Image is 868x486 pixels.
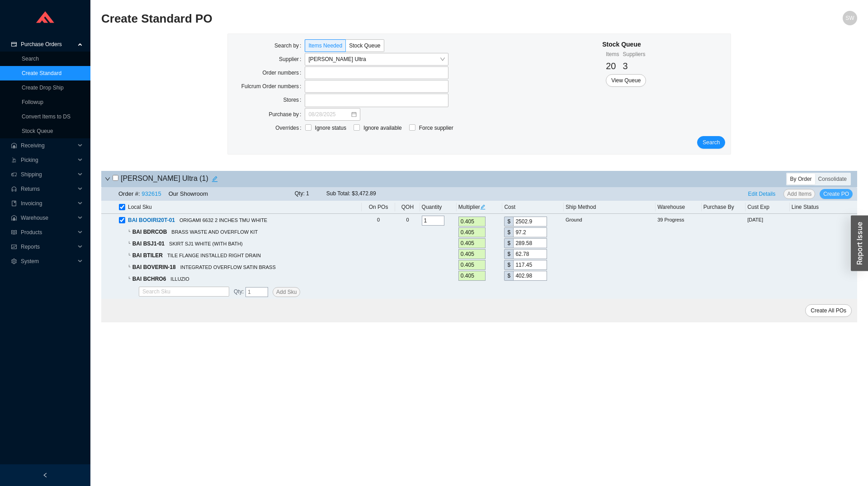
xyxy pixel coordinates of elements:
[128,203,152,212] span: Local Sku
[606,74,646,87] button: View Queue
[21,37,75,52] span: Purchase Orders
[22,56,39,62] a: Search
[132,239,243,248] span: BAI BSJ1-01
[169,241,243,246] span: SKIRT SJ1 WHITE (WITH BATH)
[395,201,420,214] th: QOH
[113,173,221,185] h4: [PERSON_NAME] Ultra
[745,201,790,214] th: Cust Exp
[748,189,776,198] span: Edit Details
[820,189,853,199] button: Create PO
[262,66,305,79] label: Order numbers
[415,123,457,132] span: Force supplier
[128,252,131,258] span: └
[22,85,64,91] a: Create Drop Ship
[362,201,396,214] th: On POs
[623,50,646,59] div: Suppliers
[308,53,445,65] span: Bain Ultra
[21,254,75,269] span: System
[171,229,258,235] span: BRASS WASTE AND OVERFLOW KIT
[208,173,221,185] button: edit
[167,253,261,258] span: TILE FLANGE INSTALLED RIGHT DRAIN
[273,287,300,297] button: Add Sku
[22,70,61,76] a: Create Standard
[697,136,725,149] button: Search
[241,80,305,93] label: Fulcrum Order numbers
[128,264,131,270] span: └
[504,238,513,248] div: $
[311,123,350,132] span: Ignore status
[308,42,342,49] span: Items Needed
[326,190,350,197] span: Sub Total:
[128,217,175,223] span: BAI BOOIRI20T-01
[504,217,513,226] div: $
[132,274,189,283] span: BAI BCHRO6
[606,50,619,59] div: Items
[209,176,221,182] span: edit
[101,11,668,27] h2: Create Standard PO
[656,201,702,214] th: Warehouse
[790,201,857,214] th: Line Status
[170,276,189,282] span: ILLUZIO
[845,11,854,25] span: SW
[360,123,406,132] span: Ignore available
[480,204,486,210] span: edit
[745,214,790,285] td: [DATE]
[11,259,17,264] span: setting
[805,304,852,317] button: Create All POs
[504,227,513,237] div: $
[308,110,350,119] input: 08/28/2025
[504,249,513,259] div: $
[295,190,305,197] span: Qty:
[234,288,242,295] span: Qty
[602,39,646,50] div: Stock Queue
[823,189,849,198] span: Create PO
[132,263,276,272] span: BAI BOVERIN-18
[811,306,846,315] span: Create All POs
[611,76,641,85] span: View Queue
[21,225,75,240] span: Products
[42,472,48,478] span: left
[21,153,75,167] span: Picking
[132,251,261,260] span: BAI BTILER
[275,122,305,134] label: Overrides
[502,201,563,214] th: Cost
[22,113,71,120] a: Convert Items to DS
[745,189,779,199] button: Edit Details
[279,53,305,66] label: Supplier:
[504,260,513,270] div: $
[564,201,656,214] th: Ship Method
[703,138,720,147] span: Search
[169,190,208,197] span: Our Showroom
[815,174,850,184] div: Consolidate
[349,42,380,49] span: Stock Queue
[274,39,305,52] label: Search by
[11,201,17,206] span: book
[128,276,131,282] span: └
[395,214,420,285] td: 0
[199,175,208,182] span: ( 1 )
[118,190,140,197] span: Order #:
[21,240,75,254] span: Reports
[564,214,656,285] td: Ground
[11,42,17,47] span: credit-card
[306,190,309,197] span: 1
[105,176,110,182] span: down
[132,227,258,236] span: BAI BDRCOB
[21,182,75,196] span: Returns
[702,201,746,214] th: Purchase By
[234,287,244,297] span: :
[21,167,75,182] span: Shipping
[458,203,501,212] div: Multiplier
[420,201,457,214] th: Quantity
[362,214,396,285] td: 0
[22,128,53,134] a: Stock Queue
[21,211,75,225] span: Warehouse
[179,217,267,223] span: ORIGAMI 6632 2 INCHES TMU WHITE
[245,287,268,297] input: 1
[787,174,815,184] div: By Order
[21,138,75,153] span: Receiving
[11,230,17,235] span: read
[783,189,815,199] button: Add Items
[128,241,131,246] span: └
[128,229,131,235] span: └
